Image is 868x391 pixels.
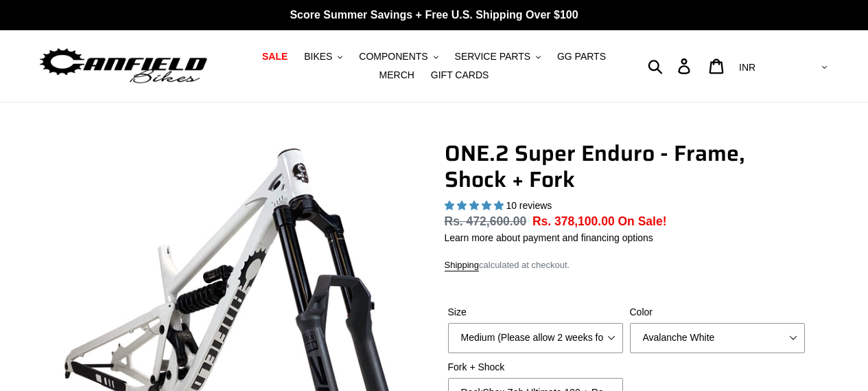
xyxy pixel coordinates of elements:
a: SALE [255,47,294,66]
a: MERCH [373,66,421,85]
s: Rs. 472,600.00 [445,214,527,228]
label: Color [630,305,805,320]
h1: ONE.2 Super Enduro - Frame, Shock + Fork [445,140,808,193]
label: Fork + Shock [448,360,623,375]
a: GIFT CARDS [424,66,496,85]
span: Rs. 378,100.00 [532,214,615,228]
span: MERCH [379,69,414,81]
a: Learn more about payment and financing options [445,232,653,243]
img: Canfield Bikes [38,45,209,88]
span: 5.00 stars [445,200,506,211]
span: SALE [262,51,288,63]
span: 10 reviews [506,200,552,211]
button: SERVICE PARTS [448,47,548,66]
button: COMPONENTS [352,47,445,66]
span: On Sale! [618,212,667,230]
span: BIKES [304,51,332,63]
a: GG PARTS [550,47,613,66]
span: GG PARTS [557,51,606,63]
a: Shipping [445,260,480,271]
span: SERVICE PARTS [455,51,530,63]
label: Size [448,305,623,320]
button: BIKES [297,47,349,66]
div: calculated at checkout. [445,258,808,272]
span: GIFT CARDS [431,69,489,81]
span: COMPONENTS [359,51,427,63]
